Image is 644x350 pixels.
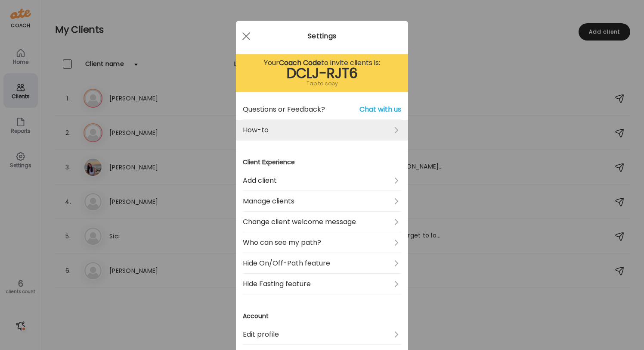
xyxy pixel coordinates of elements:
[243,120,401,141] a: How-to
[243,312,401,321] h3: Account
[243,99,401,120] a: Questions or Feedback?Chat with us
[243,253,401,274] a: Hide On/Off-Path feature
[243,78,401,89] div: Tap to copy
[243,212,401,232] a: Change client welcome message
[243,58,401,68] div: Your to invite clients is:
[359,104,401,115] span: Chat with us
[243,158,401,167] h3: Client Experience
[243,324,401,345] a: Edit profile
[243,232,401,253] a: Who can see my path?
[279,58,321,68] b: Coach Code
[243,170,401,191] a: Add client
[236,31,408,41] div: Settings
[243,191,401,212] a: Manage clients
[243,274,401,294] a: Hide Fasting feature
[243,68,401,78] div: DCLJ-RJT6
